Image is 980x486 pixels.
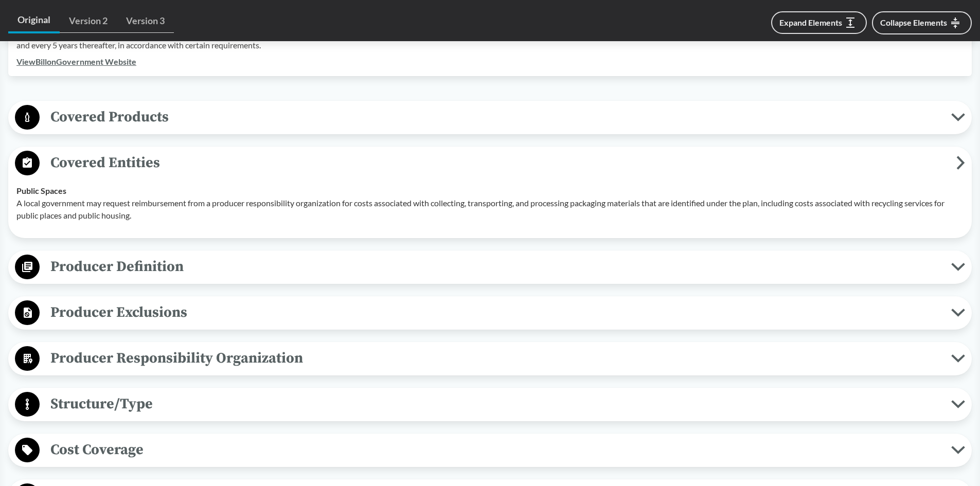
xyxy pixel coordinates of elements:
[16,57,136,66] a: ViewBillonGovernment Website
[771,11,867,34] button: Expand Elements
[60,9,117,33] a: Version 2
[40,255,951,278] span: Producer Definition
[16,197,964,222] p: A local government may request reimbursement from a producer responsibility organization for cost...
[117,9,174,33] a: Version 3
[12,254,968,280] button: Producer Definition
[872,11,972,34] button: Collapse Elements
[40,105,951,129] span: Covered Products
[12,391,968,418] button: Structure/Type
[12,437,968,463] button: Cost Coverage
[12,104,968,131] button: Covered Products
[8,8,60,33] a: Original
[40,392,951,416] span: Structure/Type
[12,150,968,176] button: Covered Entities
[40,301,951,324] span: Producer Exclusions
[40,438,951,461] span: Cost Coverage
[40,347,951,370] span: Producer Responsibility Organization
[12,346,968,372] button: Producer Responsibility Organization
[40,151,956,174] span: Covered Entities
[16,186,66,195] strong: Public Spaces
[12,300,968,326] button: Producer Exclusions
